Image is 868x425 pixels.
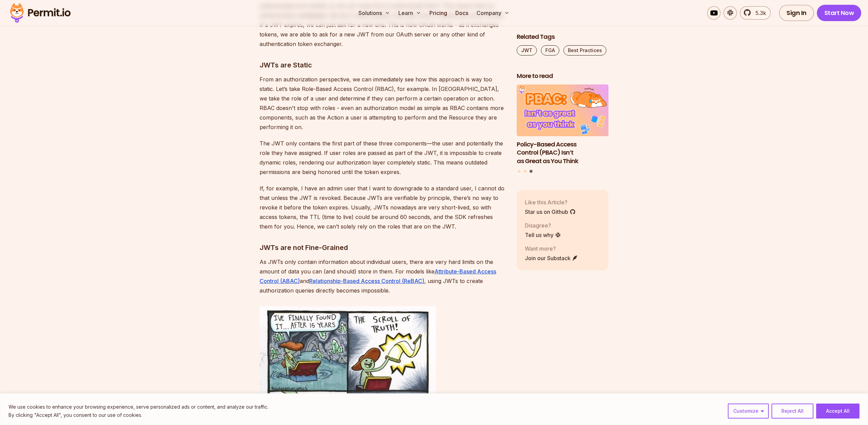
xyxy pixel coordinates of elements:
div: Posts [517,84,609,174]
p: Disagree? [525,221,561,229]
img: Permit logo [7,1,74,25]
p: As JWTs only contain information about individual users, there are very hard limits on the amount... [260,257,506,295]
button: Company [474,6,512,20]
h2: Related Tags [517,33,609,41]
button: Learn [396,6,424,20]
a: Join our Substack [525,254,578,262]
a: Relationship-Based Access Control (ReBAC) [309,278,424,284]
button: Go to slide 1 [518,170,520,172]
a: Start Now [817,5,862,21]
p: Want more? [525,244,578,252]
button: Solutions [356,6,393,20]
a: Tell us why [525,231,561,239]
img: Policy-Based Access Control (PBAC) Isn’t as Great as You Think [517,84,609,136]
h2: More to read [517,72,609,80]
a: Docs [453,6,471,20]
a: JWT [517,45,537,56]
p: Like this Article? [525,198,576,206]
h3: JWTs are Static [260,60,506,70]
a: FGA [541,45,559,56]
h3: Policy-Based Access Control (PBAC) Isn’t as Great as You Think [517,140,609,165]
a: 5.3k [740,6,771,20]
li: 3 of 3 [517,84,609,166]
button: Reject All [771,404,813,419]
p: We use cookies to enhance your browsing experience, serve personalized ads or content, and analyz... [9,403,268,411]
p: By clicking "Accept All", you consent to our use of cookies. [9,411,268,419]
a: Pricing [427,6,450,20]
button: Go to slide 3 [530,170,533,173]
button: Customize [728,404,769,419]
a: Star us on Github [525,207,576,216]
p: If, for example, I have an admin user that I want to downgrade to a standard user, I cannot do th... [260,184,506,231]
button: Go to slide 2 [524,170,527,172]
span: 5.3k [751,9,766,17]
a: Sign In [779,5,814,21]
button: Accept All [816,404,859,419]
a: Best Practices [563,45,606,56]
p: From an authorization perspective, we can immediately see how this approach is way too static. Le... [260,75,506,132]
h3: JWTs are not Fine-Grained [260,242,506,253]
p: The JWT only contains the first part of these three components—the user and potentially the role ... [260,139,506,177]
